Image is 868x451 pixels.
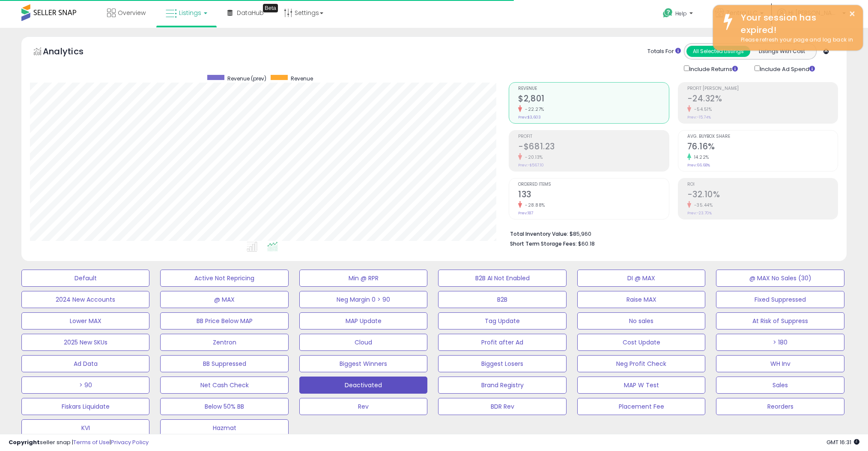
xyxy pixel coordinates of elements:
[438,355,566,372] button: Biggest Losers
[510,228,832,238] li: $85,960
[577,355,705,372] button: Neg Profit Check
[577,398,705,415] button: Placement Fee
[299,355,427,372] button: Biggest Winners
[518,182,668,187] span: Ordered Items
[299,270,427,287] button: Min @ RPR
[687,190,838,201] h2: -32.10%
[748,64,829,74] div: Include Ad Spend
[687,94,838,105] h2: -24.32%
[687,115,711,120] small: Prev: -15.74%
[21,377,149,394] button: > 90
[160,419,288,436] button: Hazmat
[21,312,149,329] button: Lower MAX
[716,270,844,287] button: @ MAX No Sales (30)
[510,240,577,247] b: Short Term Storage Fees:
[118,9,146,17] span: Overview
[716,377,844,394] button: Sales
[734,12,856,36] div: Your session has expired!
[577,312,705,329] button: No sales
[518,115,541,120] small: Prev: $3,603
[687,211,712,216] small: Prev: -23.70%
[691,106,712,113] small: -54.51%
[675,10,687,17] span: Help
[510,230,568,237] b: Total Inventory Value:
[160,312,288,329] button: BB Price Below MAP
[160,377,288,394] button: Net Cash Check
[826,438,859,446] span: 2025-08-10 16:31 GMT
[577,377,705,394] button: MAP W Test
[21,419,149,436] button: KVI
[687,182,838,187] span: ROI
[577,270,705,287] button: DI @ MAX
[716,312,844,329] button: At Risk of Suppress
[438,377,566,394] button: Brand Registry
[691,202,713,208] small: -35.44%
[691,154,709,160] small: 14.22%
[438,334,566,351] button: Profit after Ad
[111,438,149,446] a: Privacy Policy
[160,334,288,351] button: Zentron
[518,163,544,168] small: Prev: -$567.10
[687,142,838,153] h2: 76.16%
[438,270,566,287] button: B2B AI Not Enabled
[160,398,288,415] button: Below 50% BB
[647,47,681,56] div: Totals For
[750,46,814,57] button: Listings With Cost
[237,9,264,17] span: DataHub
[518,134,668,139] span: Profit
[21,334,149,351] button: 2025 New SKUs
[518,86,668,91] span: Revenue
[21,398,149,415] button: Fiskars Liquidate
[522,202,545,208] small: -28.88%
[9,439,149,447] div: seller snap | |
[518,190,668,201] h2: 133
[299,398,427,415] button: Rev
[577,291,705,308] button: Raise MAX
[662,8,673,18] i: Get Help
[21,291,149,308] button: 2024 New Accounts
[160,270,288,287] button: Active Not Repricing
[21,355,149,372] button: Ad Data
[687,163,710,168] small: Prev: 66.68%
[299,291,427,308] button: Neg Margin 0 > 90
[21,270,149,287] button: Default
[578,240,595,248] span: $60.18
[656,1,701,28] a: Help
[734,36,856,44] div: Please refresh your page and log back in
[291,75,313,82] span: Revenue
[577,334,705,351] button: Cost Update
[687,134,838,139] span: Avg. Buybox Share
[263,4,278,12] div: Tooltip anchor
[438,398,566,415] button: BDR Rev
[299,312,427,329] button: MAP Update
[716,334,844,351] button: > 180
[686,46,750,57] button: All Selected Listings
[438,312,566,329] button: Tag Update
[518,94,668,105] h2: $2,801
[179,9,201,17] span: Listings
[9,438,40,446] strong: Copyright
[522,154,543,160] small: -20.13%
[716,291,844,308] button: Fixed Suppressed
[677,64,748,74] div: Include Returns
[160,355,288,372] button: BB Suppressed
[522,106,544,113] small: -22.27%
[716,398,844,415] button: Reorders
[849,9,856,19] button: ×
[299,377,427,394] button: Deactivated
[160,291,288,308] button: @ MAX
[73,438,110,446] a: Terms of Use
[43,45,100,59] h5: Analytics
[518,142,668,153] h2: -$681.23
[227,75,266,82] span: Revenue (prev)
[438,291,566,308] button: B2B
[299,334,427,351] button: Cloud
[716,355,844,372] button: WH Inv
[687,86,838,91] span: Profit [PERSON_NAME]
[518,211,533,216] small: Prev: 187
